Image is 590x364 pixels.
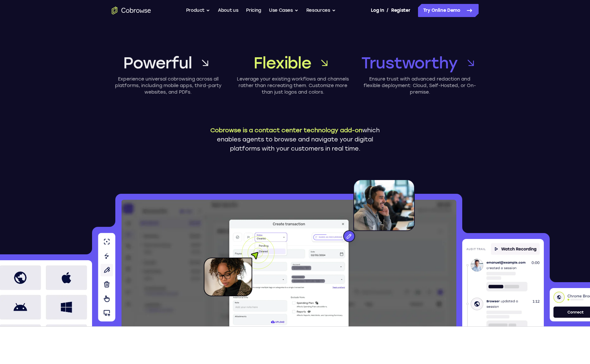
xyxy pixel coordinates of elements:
[186,4,210,17] button: Product
[237,76,350,96] p: Leverage your existing workflows and channels rather than recreating them. Customize more than ju...
[361,52,479,73] a: Trustworthy
[246,4,261,17] a: Pricing
[123,52,192,73] span: Powerful
[254,52,311,73] span: Flexible
[204,236,275,296] img: A customer holding their phone
[210,127,362,134] span: Cobrowse is a contact center technology add-on
[269,4,298,17] button: Use Cases
[306,4,336,17] button: Resources
[313,179,415,249] img: An agent with a headset
[361,76,479,96] p: Ensure trust with advanced redaction and flexible deployment: Cloud, Self-Hosted, or On-premise.
[112,76,225,96] p: Experience universal cobrowsing across all platforms, including mobile apps, third-party websites...
[112,52,225,73] a: Powerful
[98,233,115,321] img: Agent tools
[218,4,238,17] a: About us
[121,200,457,326] img: Blurry app dashboard
[361,52,458,73] span: Trustworthy
[237,52,350,73] a: Flexible
[550,288,590,321] img: Device info with connect button
[418,4,479,17] a: Try Online Demo
[205,126,385,153] p: which enables agents to browse and navigate your digital platforms with your customers in real time.
[227,218,351,326] img: Agent and customer interacting during a co-browsing session
[112,7,151,14] a: Go to the home page
[462,239,544,326] img: Audit trail
[387,7,389,14] span: /
[391,4,410,17] a: Register
[371,4,384,17] a: Log In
